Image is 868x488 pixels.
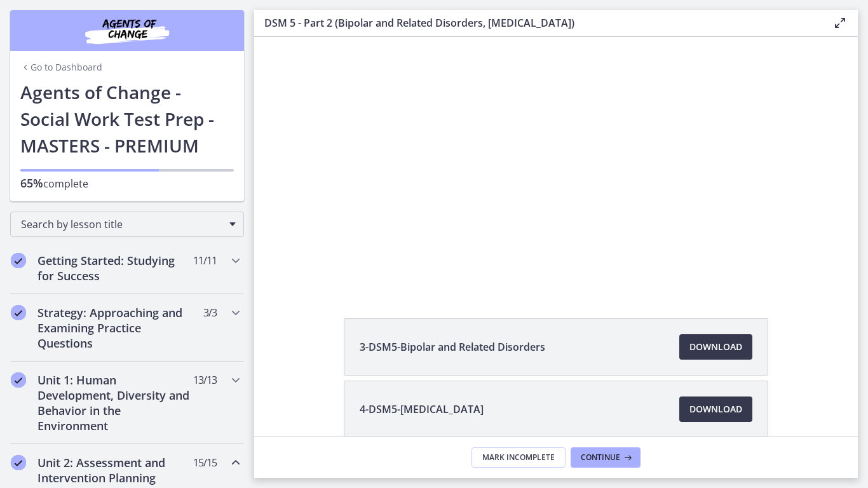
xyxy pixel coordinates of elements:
[581,452,620,463] span: Continue
[360,402,484,417] span: 4-DSM5-[MEDICAL_DATA]
[360,339,545,355] span: 3-DSM5-Bipolar and Related Disorders
[37,305,193,351] h2: Strategy: Approaching and Examining Practice Questions
[193,372,217,388] span: 13 / 13
[37,253,193,283] h2: Getting Started: Studying for Success
[51,15,203,46] img: Agents of Change Social Work Test Prep
[203,305,217,320] span: 3 / 3
[193,455,217,470] span: 15 / 15
[679,334,752,360] a: Download
[37,455,193,485] h2: Unit 2: Assessment and Intervention Planning
[689,339,742,355] span: Download
[20,175,43,191] span: 65%
[679,396,752,422] a: Download
[482,452,555,463] span: Mark Incomplete
[21,217,223,231] span: Search by lesson title
[689,402,742,417] span: Download
[264,15,812,30] h3: DSM 5 - Part 2 (Bipolar and Related Disorders, [MEDICAL_DATA])
[37,372,193,433] h2: Unit 1: Human Development, Diversity and Behavior in the Environment
[254,37,858,289] iframe: Video Lesson
[20,79,234,159] h1: Agents of Change - Social Work Test Prep - MASTERS - PREMIUM
[471,447,566,468] button: Mark Incomplete
[20,61,102,74] a: Go to Dashboard
[11,305,26,320] i: Completed
[10,212,244,237] div: Search by lesson title
[11,253,26,268] i: Completed
[11,372,26,388] i: Completed
[193,253,217,268] span: 11 / 11
[20,175,234,191] p: complete
[11,455,26,470] i: Completed
[571,447,641,468] button: Continue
